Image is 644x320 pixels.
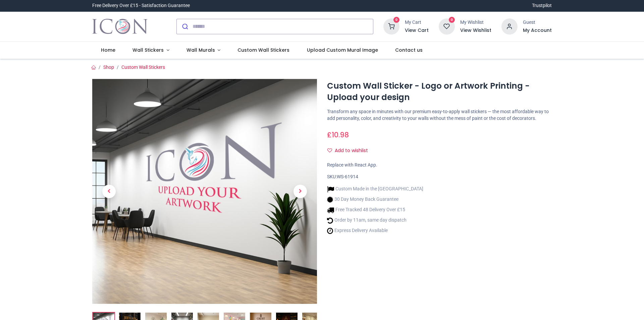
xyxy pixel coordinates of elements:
span: Custom Wall Stickers [237,47,289,53]
a: Trustpilot [532,2,552,9]
a: 0 [439,23,455,29]
a: Shop [103,64,114,70]
a: View Cart [405,27,429,34]
div: My Wishlist [460,19,491,26]
div: My Cart [405,19,429,26]
a: My Account [523,27,552,34]
h1: Custom Wall Sticker - Logo or Artwork Printing - Upload your design [327,80,552,103]
img: Custom Wall Sticker - Logo or Artwork Printing - Upload your design [92,79,317,304]
button: Add to wishlistAdd to wishlist [327,145,374,156]
span: Upload Custom Mural Image [307,47,378,53]
sup: 0 [449,17,455,23]
p: Transform any space in minutes with our premium easy-to-apply wall stickers — the most affordable... [327,108,552,122]
img: Icon Wall Stickers [92,17,148,36]
sup: 0 [393,17,400,23]
span: Wall Murals [186,47,215,53]
a: Wall Stickers [124,42,178,59]
a: 0 [383,23,399,29]
a: Previous [92,112,126,270]
a: Next [283,112,317,270]
span: Next [293,185,307,198]
a: View Wishlist [460,27,491,34]
span: Contact us [395,47,423,53]
div: Replace with React App. [327,162,552,169]
div: SKU: [327,174,552,180]
span: WS-61914 [337,174,358,179]
div: Free Delivery Over £15 - Satisfaction Guarantee [92,2,190,9]
button: Submit [177,19,193,34]
span: Wall Stickers [132,47,164,53]
a: Custom Wall Stickers [121,64,165,70]
i: Add to wishlist [327,148,332,153]
div: Guest [523,19,552,26]
li: 30 Day Money Back Guarantee [327,196,423,203]
a: Wall Murals [178,42,229,59]
span: Previous [102,185,116,198]
li: Free Tracked 48 Delivery Over £15 [327,207,423,214]
span: £ [327,130,349,140]
li: Express Delivery Available [327,227,423,234]
span: 10.98 [332,130,349,140]
li: Order by 11am, same day dispatch [327,217,423,224]
li: Custom Made in the [GEOGRAPHIC_DATA] [327,186,423,193]
a: Logo of Icon Wall Stickers [92,17,148,36]
span: Home [101,47,115,53]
